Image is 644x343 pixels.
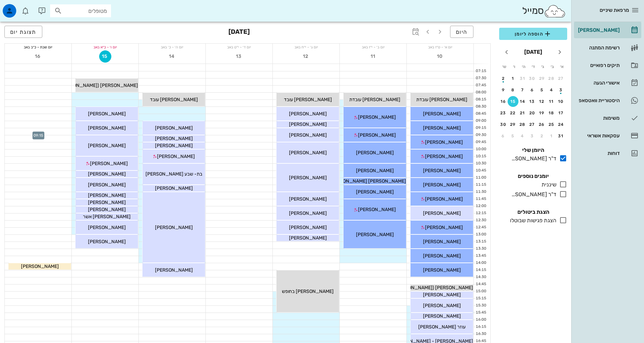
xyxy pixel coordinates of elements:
[4,26,42,38] button: תצוגת יום
[546,88,557,92] div: 4
[498,131,509,141] button: 6
[474,175,488,181] div: 11:00
[517,96,528,107] button: 14
[99,53,111,59] span: 15
[474,225,488,230] div: 12:45
[498,111,509,115] div: 23
[155,143,193,148] span: [PERSON_NAME]
[499,172,567,180] h4: יומנים נוספים
[418,324,466,330] span: עוזר [PERSON_NAME]
[474,274,488,280] div: 14:30
[508,131,518,141] button: 5
[498,134,509,138] div: 6
[474,210,488,216] div: 12:15
[556,99,567,104] div: 10
[509,155,556,163] div: ד"ר [PERSON_NAME]
[474,146,488,152] div: 10:00
[423,182,461,188] span: [PERSON_NAME]
[99,50,111,63] button: 15
[474,75,488,81] div: 07:30
[546,73,557,84] button: 28
[556,108,567,118] button: 17
[425,154,463,159] span: [PERSON_NAME]
[474,289,488,294] div: 15:00
[527,119,538,130] button: 27
[546,111,557,115] div: 18
[546,122,557,127] div: 25
[574,40,641,56] a: רשימת המתנה
[358,207,396,212] span: [PERSON_NAME]
[456,29,468,35] span: היום
[166,53,178,59] span: 14
[474,253,488,259] div: 13:45
[474,246,488,252] div: 13:30
[536,131,547,141] button: 2
[539,181,556,189] div: שיננית
[474,203,488,209] div: 12:00
[233,53,245,59] span: 13
[423,292,461,298] span: [PERSON_NAME]
[367,53,379,59] span: 11
[536,85,547,95] button: 5
[556,76,567,81] div: 27
[507,216,556,225] div: הצגת פגישות שבוטלו
[577,80,620,86] div: אישורי הגעה
[20,5,24,9] span: תג
[554,46,566,58] button: חודש שעבר
[423,303,461,308] span: [PERSON_NAME]
[527,85,538,95] button: 6
[574,145,641,161] a: דוחות
[536,76,547,81] div: 29
[574,110,641,126] a: משימות
[474,90,488,95] div: 08:00
[527,76,538,81] div: 30
[474,125,488,131] div: 09:15
[517,134,528,138] div: 4
[88,111,126,117] span: [PERSON_NAME]
[88,125,126,131] span: [PERSON_NAME]
[498,88,509,92] div: 9
[88,239,126,245] span: [PERSON_NAME]
[289,132,327,138] span: [PERSON_NAME]
[5,44,71,50] div: יום שבת - כ״ב באב
[474,182,488,188] div: 11:15
[289,210,327,216] span: [PERSON_NAME]
[574,22,641,38] a: [PERSON_NAME]
[474,161,488,166] div: 10:30
[498,96,509,107] button: 16
[474,310,488,316] div: 15:45
[423,313,461,319] span: [PERSON_NAME]
[517,99,528,104] div: 14
[88,182,126,188] span: [PERSON_NAME]
[474,232,488,237] div: 13:00
[289,111,327,117] span: [PERSON_NAME]
[155,225,193,230] span: [PERSON_NAME]
[499,146,567,154] h4: היומן שלי
[527,88,538,92] div: 6
[548,61,557,72] th: ב׳
[556,122,567,127] div: 24
[577,151,620,156] div: דוחות
[289,121,327,127] span: [PERSON_NAME]
[155,267,193,273] span: [PERSON_NAME]
[356,150,394,156] span: [PERSON_NAME]
[517,119,528,130] button: 28
[600,7,629,13] span: מרפאת שיניים
[544,4,566,18] img: SmileCloud logo
[300,50,312,63] button: 12
[522,4,566,18] div: סמייל
[423,210,461,216] span: [PERSON_NAME]
[498,73,509,84] button: 2
[425,139,463,145] span: [PERSON_NAME]
[577,63,620,68] div: תיקים רפואיים
[416,97,467,102] span: [PERSON_NAME] עובדת
[474,267,488,273] div: 14:15
[574,92,641,109] a: תגהיסטוריית וואטסאפ
[474,139,488,145] div: 09:45
[367,50,379,63] button: 11
[358,132,396,138] span: [PERSON_NAME]
[157,154,195,159] span: [PERSON_NAME]
[505,30,562,38] span: הוספה ליומן
[474,296,488,301] div: 15:15
[474,189,488,195] div: 11:30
